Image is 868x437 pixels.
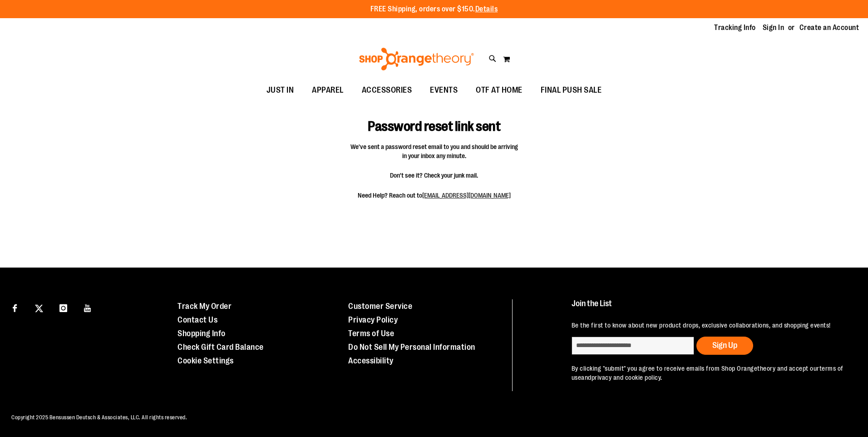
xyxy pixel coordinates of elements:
[178,315,217,324] a: Contact Us
[328,105,540,134] h1: Password reset link sent
[35,304,43,313] img: Twitter
[475,5,498,13] a: Details
[178,356,234,365] a: Cookie Settings
[532,80,611,101] a: FINAL PUSH SALE
[422,192,511,199] a: [EMAIL_ADDRESS][DOMAIN_NAME]
[178,302,232,311] a: Track My Order
[80,299,96,315] a: Visit our Youtube page
[763,23,784,33] a: Sign In
[476,80,523,100] span: OTF AT HOME
[348,356,394,365] a: Accessibility
[348,329,394,338] a: Terms of Use
[430,80,458,100] span: EVENTS
[541,80,602,100] span: FINAL PUSH SALE
[350,142,518,160] span: We've sent a password reset email to you and should be arriving in your inbox any minute.
[370,4,498,15] p: FREE Shipping, orders over $150.
[421,80,467,101] a: EVENTS
[572,321,847,330] p: Be the first to know about new product drops, exclusive collaborations, and shopping events!
[312,80,344,100] span: APPAREL
[55,299,71,315] a: Visit our Instagram page
[362,80,412,100] span: ACCESSORIES
[353,80,421,101] a: ACCESSORIES
[350,171,518,180] span: Don't see it? Check your junk mail.
[358,48,475,70] img: Shop Orangetheory
[572,364,847,382] p: By clicking "submit" you agree to receive emails from Shop Orangetheory and accept our and
[712,341,737,350] span: Sign Up
[572,299,847,316] h4: Join the List
[799,23,859,33] a: Create an Account
[257,80,303,101] a: JUST IN
[31,299,47,315] a: Visit our X page
[350,191,518,200] span: Need Help? Reach out to
[348,343,475,352] a: Do Not Sell My Personal Information
[714,23,756,33] a: Tracking Info
[592,374,662,381] a: privacy and cookie policy.
[11,414,187,421] span: Copyright 2025 Bensussen Deutsch & Associates, LLC. All rights reserved.
[7,299,23,315] a: Visit our Facebook page
[572,337,694,355] input: enter email
[572,365,843,381] a: terms of use
[303,80,353,101] a: APPAREL
[178,343,264,352] a: Check Gift Card Balance
[266,80,294,100] span: JUST IN
[178,329,226,338] a: Shopping Info
[348,302,412,311] a: Customer Service
[348,315,398,324] a: Privacy Policy
[467,80,532,101] a: OTF AT HOME
[696,337,753,355] button: Sign Up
